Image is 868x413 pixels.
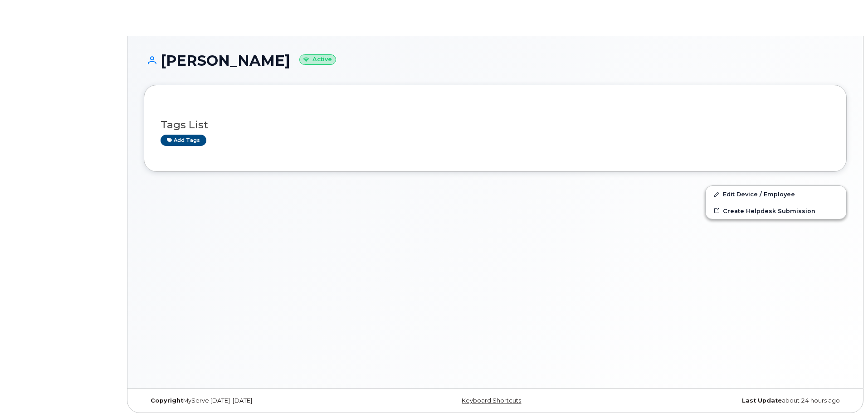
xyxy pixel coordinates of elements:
a: Edit Device / Employee [706,186,846,202]
small: Active [299,54,336,65]
strong: Copyright [151,397,183,404]
a: Create Helpdesk Submission [706,203,846,219]
h3: Tags List [161,119,830,131]
h1: [PERSON_NAME] [144,53,847,68]
a: Keyboard Shortcuts [462,397,521,404]
div: MyServe [DATE]–[DATE] [144,397,378,404]
div: about 24 hours ago [612,397,847,404]
a: Add tags [161,135,206,146]
strong: Last Update [742,397,782,404]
